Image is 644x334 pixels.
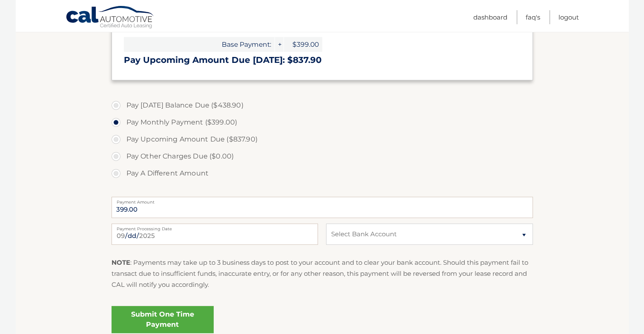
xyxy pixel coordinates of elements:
[112,97,533,114] label: Pay [DATE] Balance Due ($438.90)
[284,37,322,52] span: $399.00
[558,10,579,24] a: Logout
[124,37,275,52] span: Base Payment:
[112,257,533,291] p: : Payments may take up to 3 business days to post to your account and to clear your bank account....
[112,197,533,204] label: Payment Amount
[473,10,507,24] a: Dashboard
[112,306,214,333] a: Submit One Time Payment
[112,148,533,165] label: Pay Other Charges Due ($0.00)
[112,258,130,266] strong: NOTE
[124,55,521,65] h3: Pay Upcoming Amount Due [DATE]: $837.90
[112,197,533,218] input: Payment Amount
[275,37,283,52] span: +
[526,10,540,24] a: FAQ's
[112,114,533,131] label: Pay Monthly Payment ($399.00)
[112,131,533,148] label: Pay Upcoming Amount Due ($837.90)
[112,224,318,230] label: Payment Processing Date
[112,224,318,245] input: Payment Date
[66,6,155,30] a: Cal Automotive
[112,165,533,182] label: Pay A Different Amount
